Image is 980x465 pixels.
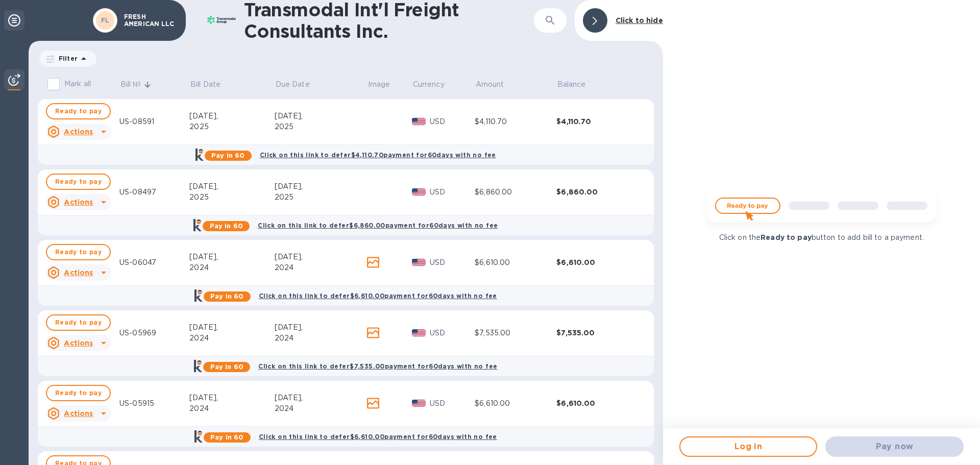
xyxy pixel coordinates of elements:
div: [DATE], [275,393,367,403]
div: $4,110.70 [475,116,556,127]
span: Bill Date [190,79,234,90]
div: $4,110.70 [556,116,638,127]
b: FL [101,16,110,24]
div: $6,610.00 [475,398,556,409]
div: US-06047 [119,257,189,268]
div: $7,535.00 [556,328,638,338]
button: Ready to pay [46,103,111,119]
div: US-08497 [119,187,189,198]
b: Pay in 60 [210,363,243,371]
img: USD [412,188,426,195]
span: Ready to pay [55,246,102,258]
p: Due Date [275,79,309,90]
b: Click on this link to defer $4,110.70 payment for 60 days with no fee [260,151,496,159]
div: [DATE], [189,393,274,403]
div: 2024 [189,403,274,414]
div: $7,535.00 [475,328,556,338]
div: $6,610.00 [556,398,638,408]
span: Ready to pay [55,387,102,399]
div: 2024 [275,333,367,344]
span: Amount [476,79,518,90]
p: Mark all [64,79,91,89]
span: Ready to pay [55,176,102,188]
button: Ready to pay [46,244,111,260]
b: Click to hide [616,16,663,25]
div: [DATE], [275,181,367,192]
button: Ready to pay [46,385,111,401]
p: Image [368,79,390,90]
u: Actions [64,128,93,136]
img: USD [412,118,426,125]
div: $6,610.00 [556,257,638,267]
p: USD [430,187,475,198]
div: [DATE], [189,252,274,262]
img: USD [412,259,426,266]
p: Bill Date [190,79,220,90]
div: [DATE], [189,181,274,192]
b: Click on this link to defer $6,610.00 payment for 60 days with no fee [259,292,497,300]
div: 2024 [189,333,274,344]
u: Actions [64,198,93,206]
b: Pay in 60 [210,292,243,300]
span: Balance [557,79,599,90]
div: 2025 [275,121,367,132]
p: USD [430,116,475,127]
b: Click on this link to defer $7,535.00 payment for 60 days with no fee [258,362,497,370]
div: 2024 [189,262,274,273]
p: USD [430,398,475,409]
p: Click on the button to add bill to a payment. [719,232,924,243]
b: Click on this link to defer $6,860.00 payment for 60 days with no fee [258,222,498,229]
p: Balance [557,79,586,90]
button: Log in [679,436,818,457]
b: Pay in 60 [211,152,244,159]
div: US-05915 [119,398,189,409]
u: Actions [64,268,93,277]
div: US-05969 [119,328,189,338]
img: USD [412,400,426,407]
span: Due Date [275,79,323,90]
div: US-08591 [119,116,189,127]
span: Log in [689,440,808,453]
p: Bill № [120,79,141,90]
div: 2025 [275,192,367,203]
p: Filter [55,54,78,63]
button: Ready to pay [46,314,111,331]
b: Ready to pay [761,233,812,241]
div: [DATE], [275,322,367,333]
span: Ready to pay [55,105,102,117]
b: Pay in 60 [210,222,243,230]
b: Click on this link to defer $6,610.00 payment for 60 days with no fee [259,433,497,440]
div: [DATE], [275,252,367,262]
div: 2025 [189,121,274,132]
u: Actions [64,409,93,418]
p: Currency [413,79,445,90]
img: USD [412,329,426,336]
button: Ready to pay [46,174,111,190]
div: [DATE], [275,111,367,121]
p: Amount [476,79,504,90]
span: Bill № [120,79,155,90]
p: FRESH AMERICAN LLC [124,13,175,28]
div: 2025 [189,192,274,203]
div: 2024 [275,403,367,414]
div: [DATE], [189,111,274,121]
div: [DATE], [189,322,274,333]
u: Actions [64,339,93,347]
div: 2024 [275,262,367,273]
div: $6,860.00 [475,187,556,198]
div: $6,610.00 [475,257,556,268]
div: $6,860.00 [556,187,638,197]
b: Pay in 60 [210,433,243,441]
p: USD [430,257,475,268]
p: USD [430,328,475,338]
span: Ready to pay [55,316,102,329]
